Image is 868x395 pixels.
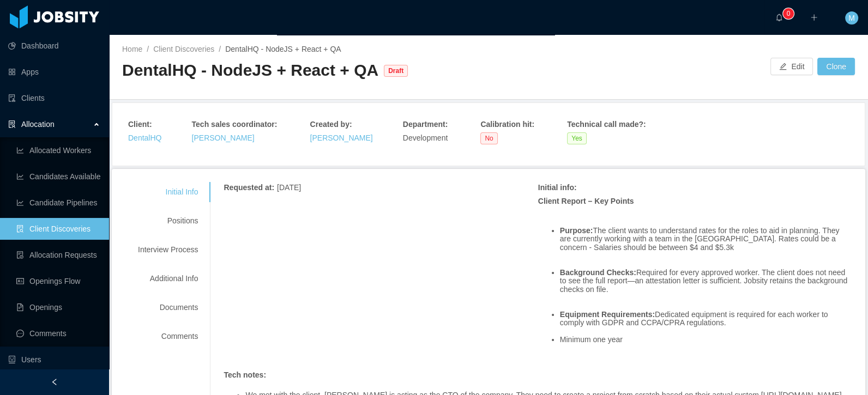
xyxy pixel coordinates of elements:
i: icon: bell [775,14,783,21]
strong: Client Report – Key Points [538,197,634,205]
span: [DATE] [277,183,301,192]
span: / [219,45,221,53]
div: Documents [125,297,211,318]
a: icon: pie-chartDashboard [8,35,100,57]
strong: Created by : [310,120,352,129]
a: icon: line-chartAllocated Workers [16,139,100,161]
span: Yes [567,132,587,144]
strong: Background Checks: [560,268,636,277]
a: icon: file-textOpenings [16,296,100,318]
strong: Tech sales coordinator : [192,120,278,129]
li: Minimum one year [560,336,852,344]
span: Draft [384,65,408,77]
a: [PERSON_NAME] [310,133,373,142]
strong: Initial info : [538,183,577,192]
a: icon: auditClients [8,87,100,109]
i: icon: solution [8,120,16,128]
div: Additional Info [125,269,211,289]
a: icon: file-searchClient Discoveries [16,218,100,240]
a: icon: line-chartCandidates Available [16,166,100,187]
a: icon: idcardOpenings Flow [16,270,100,292]
li: The client wants to understand rates for the roles to aid in planning. They are currently working... [560,227,852,260]
button: icon: editEdit [770,58,813,75]
sup: 0 [783,8,794,19]
a: icon: appstoreApps [8,61,100,83]
li: Required for every approved worker. The client does not need to see the full report—an attestatio... [560,269,852,302]
strong: Technical call made? : [567,120,646,129]
span: Development [403,133,448,142]
a: icon: messageComments [16,323,100,344]
div: Positions [125,211,211,231]
a: icon: robotUsers [8,349,100,370]
li: Dedicated equipment is required for each worker to comply with GDPR and CCPA/CPRA regulations. [560,311,852,327]
strong: Calibration hit : [480,120,534,129]
i: icon: plus [810,14,818,21]
strong: Department : [403,120,448,129]
strong: Client : [128,120,152,129]
span: / [147,45,149,53]
span: DentalHQ - NodeJS + React + QA [225,45,341,53]
a: [PERSON_NAME] [192,133,255,142]
a: icon: file-doneAllocation Requests [16,244,100,266]
strong: Tech notes : [224,370,266,379]
a: Client Discoveries [153,45,214,53]
span: No [480,132,497,144]
div: Interview Process [125,240,211,260]
strong: Requested at : [224,183,274,192]
div: Initial Info [125,182,211,202]
span: M [848,11,855,25]
button: Clone [817,58,855,75]
div: Comments [125,326,211,347]
div: DentalHQ - NodeJS + React + QA [122,59,378,82]
span: Allocation [21,120,55,129]
a: icon: line-chartCandidate Pipelines [16,192,100,214]
strong: Equipment Requirements: [560,310,655,319]
strong: Purpose: [560,226,593,235]
a: Home [122,45,142,53]
a: DentalHQ [128,133,161,142]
